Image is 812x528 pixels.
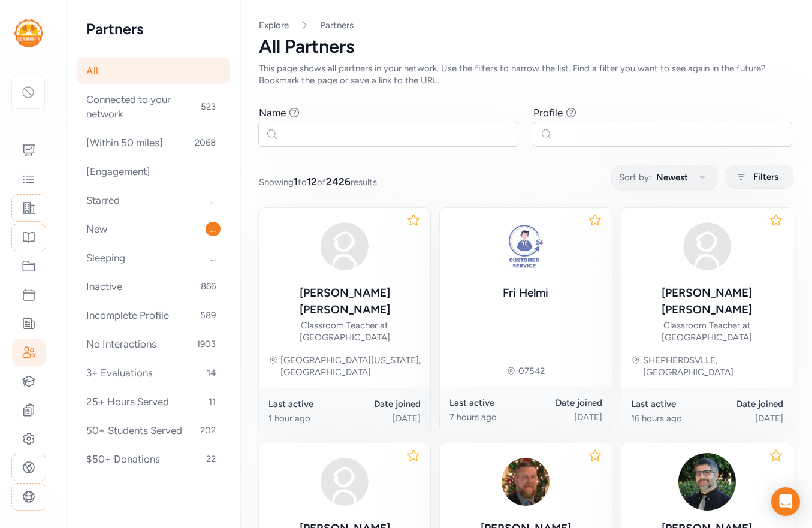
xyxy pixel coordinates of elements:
span: Showing to of results [259,174,377,189]
span: 11 [204,394,221,409]
span: ... [206,251,221,265]
nav: Breadcrumb [259,19,793,31]
div: 50+ Students Served [77,417,230,443]
div: Profile [533,105,563,120]
div: SHEPHERDSVLLE, [GEOGRAPHIC_DATA] [643,354,783,378]
div: [DATE] [707,412,783,424]
div: 07542 [518,365,545,377]
div: Inactive [77,273,230,300]
h2: Partners [86,19,221,38]
div: Open Intercom Messenger [771,487,800,516]
span: 202 [195,423,221,438]
div: Sleeping [77,245,230,271]
a: Partners [320,19,354,31]
div: [GEOGRAPHIC_DATA][US_STATE], [GEOGRAPHIC_DATA] [280,354,421,378]
div: 25+ Hours Served [77,388,230,415]
div: Last active [268,398,345,410]
span: 14 [202,366,221,380]
div: Classroom Teacher at [GEOGRAPHIC_DATA] [631,319,783,343]
span: 12 [307,176,317,188]
div: Fri Helmi [503,285,548,301]
span: 866 [196,279,221,294]
div: Starred [77,187,230,213]
img: uTqCXufmSQ6zr20Ynwih [497,218,554,275]
span: Newest [656,170,688,185]
img: avatar38fbb18c.svg [316,453,373,511]
div: Last active [449,397,526,409]
div: [DATE] [526,411,602,423]
span: Sort by: [619,170,651,185]
div: All [77,58,230,84]
div: Connected to your network [77,86,230,127]
span: 1 [294,176,298,188]
span: 589 [195,308,221,322]
div: [PERSON_NAME] [PERSON_NAME] [268,285,421,318]
img: qdtvqDaMT6ytQclARh4D [678,453,736,511]
div: Classroom Teacher at [GEOGRAPHIC_DATA] [268,319,421,343]
div: [Within 50 miles] [77,129,230,156]
span: ... [206,222,221,236]
button: Sort by:Newest [611,165,717,190]
a: Explore [259,20,289,31]
span: Filters [753,170,778,184]
div: Incomplete Profile [77,302,230,328]
img: avatar38fbb18c.svg [678,218,736,275]
span: 523 [196,99,221,114]
div: Date joined [707,398,783,410]
div: No Interactions [77,331,230,357]
span: 1903 [192,337,221,351]
span: 2426 [326,176,351,188]
img: avatar38fbb18c.svg [316,218,373,275]
div: Name [259,105,286,120]
div: [Engagement] [77,158,230,185]
div: 7 hours ago [449,411,526,423]
div: Date joined [526,397,602,409]
span: 22 [201,452,221,466]
div: New [77,216,230,242]
img: G4UpagEShCru1drqeKcg [497,453,554,511]
div: All Partners [259,36,793,58]
div: 1 hour ago [268,412,345,424]
img: logo [14,19,43,47]
div: [DATE] [345,412,421,424]
div: $50+ Donations [77,446,230,472]
div: This page shows all partners in your network. Use the filters to narrow the list. Find a filter y... [259,62,793,86]
div: 3+ Evaluations [77,360,230,386]
span: 2068 [190,135,221,150]
div: Date joined [345,398,421,410]
div: Last active [631,398,707,410]
div: 16 hours ago [631,412,707,424]
span: ... [206,193,221,207]
div: [PERSON_NAME] [PERSON_NAME] [631,285,783,318]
